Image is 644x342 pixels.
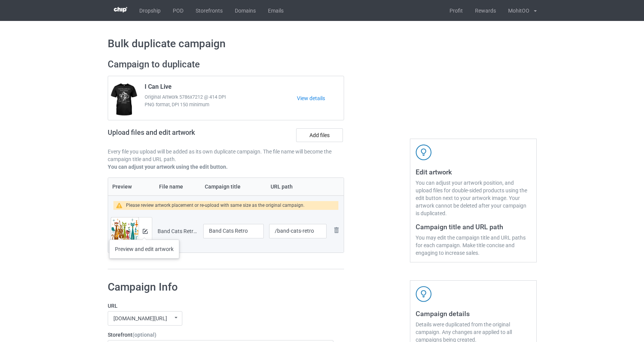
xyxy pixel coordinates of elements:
img: svg+xml;base64,PD94bWwgdmVyc2lvbj0iMS4wIiBlbmNvZGluZz0iVVRGLTgiPz4KPHN2ZyB3aWR0aD0iMTRweCIgaGVpZ2... [143,229,148,234]
label: URL [108,302,334,310]
div: You may edit the campaign title and URL paths for each campaign. Make title concise and engaging ... [416,234,531,257]
div: [DOMAIN_NAME][URL] [113,316,167,321]
label: Storefront [108,331,334,339]
th: Preview [108,178,155,195]
span: (optional) [132,332,156,338]
h1: Campaign Info [108,280,334,294]
div: MohitOO [502,1,529,20]
div: You can adjust your artwork position, and upload files for double-sided products using the edit b... [416,179,531,217]
h1: Bulk duplicate campaign [108,37,537,51]
h3: Campaign title and URL path [416,222,531,231]
a: View details [297,94,344,102]
img: warning [116,203,126,208]
div: Band Cats Retro.png [158,227,198,235]
img: svg+xml;base64,PD94bWwgdmVyc2lvbj0iMS4wIiBlbmNvZGluZz0iVVRGLTgiPz4KPHN2ZyB3aWR0aD0iNDJweCIgaGVpZ2... [416,286,432,302]
img: 3d383065fc803cdd16c62507c020ddf8.png [114,7,127,13]
th: File name [155,178,201,195]
p: Every file you upload will be added as its own duplicate campaign. The file name will become the ... [108,148,344,163]
h3: Campaign details [416,309,531,318]
h3: Edit artwork [416,168,531,176]
span: I Can Live [145,83,172,93]
label: Add files [296,128,343,142]
img: svg+xml;base64,PD94bWwgdmVyc2lvbj0iMS4wIiBlbmNvZGluZz0iVVRGLTgiPz4KPHN2ZyB3aWR0aD0iMjhweCIgaGVpZ2... [332,225,341,235]
div: Preview and edit artwork [109,240,179,259]
span: Original Artwork 5786x7212 @ 414 DPI [145,93,297,101]
b: You can adjust your artwork using the edit button. [108,164,228,170]
h2: Upload files and edit artwork [108,128,250,142]
div: Please review artwork placement or re-upload with same size as the original campaign. [126,201,304,210]
span: PNG format, DPI 150 minimum [145,101,297,109]
th: Campaign title [201,178,267,195]
h2: Campaign to duplicate [108,59,344,70]
th: URL path [266,178,329,195]
img: svg+xml;base64,PD94bWwgdmVyc2lvbj0iMS4wIiBlbmNvZGluZz0iVVRGLTgiPz4KPHN2ZyB3aWR0aD0iNDJweCIgaGVpZ2... [416,144,432,160]
img: original.png [111,217,139,244]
